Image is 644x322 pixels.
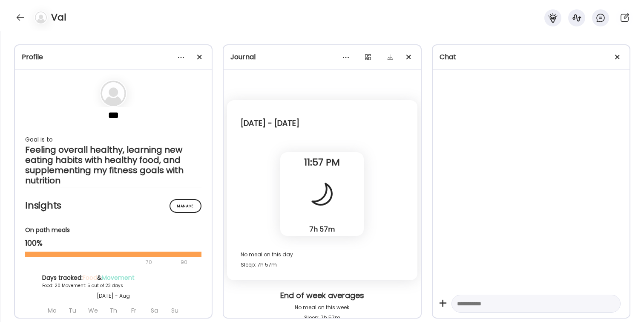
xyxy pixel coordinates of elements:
div: Days tracked: & [42,273,184,282]
div: Su [165,303,184,318]
div: 7h 57m [284,225,360,234]
div: Th [104,303,123,318]
span: Movement [102,273,135,282]
div: Journal [230,52,414,62]
div: Profile [22,52,205,62]
img: bg-avatar-default.svg [101,81,126,106]
span: 11:57 PM [280,159,364,166]
div: 90 [180,257,188,267]
div: Chat [440,52,623,62]
div: Food: 20 Movement: 5 out of 23 days [42,282,184,289]
div: Goal is to [25,134,201,145]
div: Fr [124,303,143,318]
img: bg-avatar-default.svg [35,12,47,23]
div: We [83,303,102,318]
div: [DATE] - Aug [42,292,184,300]
h4: Val [51,11,66,24]
div: [DATE] - [DATE] [241,118,299,128]
div: End of week averages [230,290,414,302]
h2: Insights [25,199,201,212]
div: Feeling overall healthy, learning new eating habits with healthy food, and supplementing my fitne... [25,145,201,186]
div: No meal on this day Sleep: 7h 57m [241,249,403,270]
div: Mo [43,303,61,318]
div: Tu [63,303,82,318]
div: On path meals [25,226,201,235]
div: Manage [170,199,201,213]
span: Food [83,273,97,282]
div: 70 [25,257,178,267]
div: 100% [25,238,201,248]
div: Sa [145,303,164,318]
